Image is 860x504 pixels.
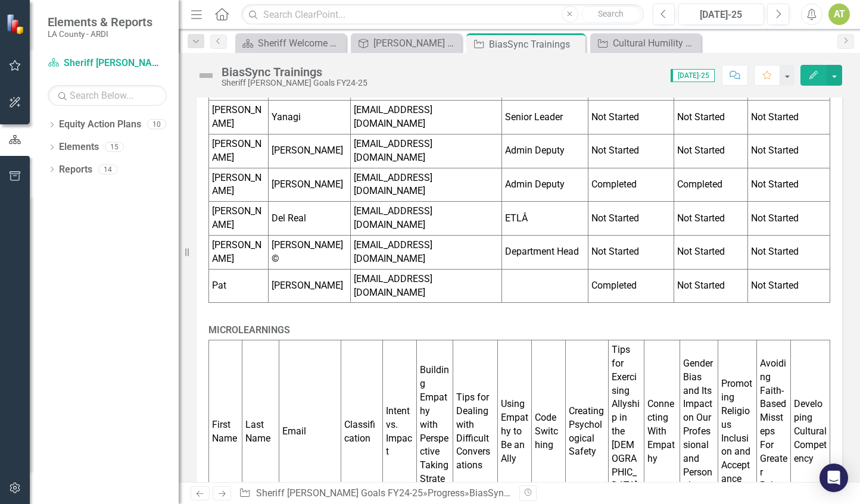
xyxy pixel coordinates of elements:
[59,140,99,154] a: Elements
[501,101,588,134] td: Senior Leader
[598,9,624,18] span: Search
[239,487,510,500] div: » »
[674,134,748,168] td: Not Started
[209,235,269,269] td: [PERSON_NAME]
[256,487,423,499] a: Sheriff [PERSON_NAME] Goals FY24-25
[350,235,501,269] td: [EMAIL_ADDRESS][DOMAIN_NAME]
[748,235,830,269] td: Not Started
[674,101,748,134] td: Not Started
[354,36,459,51] a: [PERSON_NAME] Goals FY24-25
[828,4,850,25] button: AT
[501,235,588,269] td: Department Head
[209,101,269,134] td: [PERSON_NAME]
[588,134,674,168] td: Not Started
[48,29,152,39] small: LA County - ARDI
[428,487,465,499] a: Progress
[269,235,351,269] td: [PERSON_NAME]©
[593,36,698,51] a: Cultural Humility Trainings
[613,36,698,51] div: Cultural Humility Trainings
[222,65,367,79] div: BiasSync Trainings
[269,101,351,134] td: Yanagi
[209,269,269,303] td: Pat
[588,101,674,134] td: Not Started
[588,269,674,303] td: Completed
[501,202,588,236] td: ETLÂ
[269,269,351,303] td: [PERSON_NAME]
[350,269,501,303] td: [EMAIL_ADDRESS][DOMAIN_NAME]
[241,4,644,25] input: Search ClearPoint...
[748,202,830,236] td: Not Started
[48,57,167,70] a: Sheriff [PERSON_NAME] Goals FY24-25
[48,85,167,106] input: Search Below...
[588,168,674,202] td: Completed
[147,120,166,130] div: 10
[98,164,117,174] div: 14
[350,134,501,168] td: [EMAIL_ADDRESS][DOMAIN_NAME]
[59,163,92,177] a: Reports
[238,36,343,51] a: Sheriff Welcome Page
[748,134,830,168] td: Not Started
[59,118,141,132] a: Equity Action Plans
[269,202,351,236] td: Del Real
[208,324,290,336] strong: MICROLEARNINGS
[258,36,343,51] div: Sheriff Welcome Page
[350,168,501,202] td: [EMAIL_ADDRESS][DOMAIN_NAME]
[373,36,459,51] div: [PERSON_NAME] Goals FY24-25
[105,142,124,152] div: 15
[748,101,830,134] td: Not Started
[820,464,848,492] div: Open Intercom Messenger
[209,202,269,236] td: [PERSON_NAME]
[350,101,501,134] td: [EMAIL_ADDRESS][DOMAIN_NAME]
[269,168,351,202] td: [PERSON_NAME]
[501,134,588,168] td: Admin Deputy
[222,79,367,87] div: Sheriff [PERSON_NAME] Goals FY24-25
[209,134,269,168] td: [PERSON_NAME]
[748,269,830,303] td: Not Started
[588,235,674,269] td: Not Started
[48,15,152,29] span: Elements & Reports
[489,37,582,52] div: BiasSync Trainings
[581,6,641,23] button: Search
[6,14,27,35] img: ClearPoint Strategy
[678,4,764,25] button: [DATE]-25
[674,235,748,269] td: Not Started
[748,168,830,202] td: Not Started
[674,202,748,236] td: Not Started
[350,202,501,236] td: [EMAIL_ADDRESS][DOMAIN_NAME]
[197,66,216,85] img: Not Defined
[501,168,588,202] td: Admin Deputy
[683,8,760,22] div: [DATE]-25
[674,168,748,202] td: Completed
[469,487,550,499] div: BiasSync Trainings
[588,202,674,236] td: Not Started
[269,134,351,168] td: [PERSON_NAME]
[671,69,715,82] span: [DATE]-25
[209,168,269,202] td: [PERSON_NAME]
[674,269,748,303] td: Not Started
